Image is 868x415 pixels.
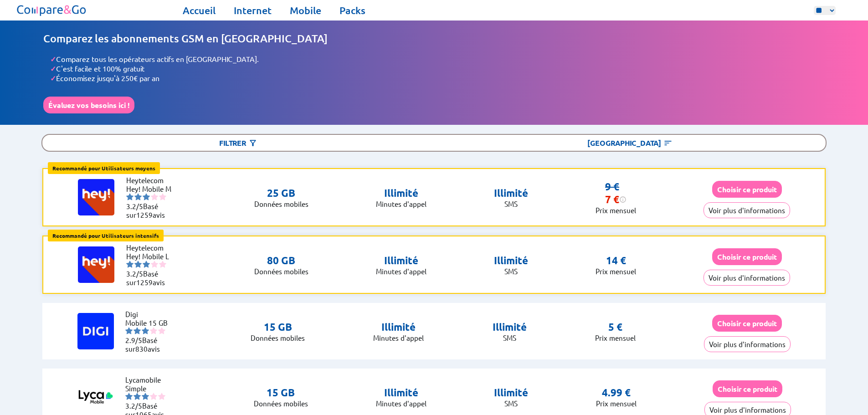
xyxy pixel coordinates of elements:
[712,248,782,265] button: Choisir ce produit
[712,319,782,328] a: Choisir ce produit
[134,327,141,334] img: starnr2
[595,333,636,342] p: Prix mensuel
[254,254,308,267] p: 80 GB
[712,181,782,198] button: Choisir ce produit
[52,164,155,172] b: Recommandé pour Utilisateurs moyens
[125,318,178,327] li: Mobile 15 GB
[125,375,180,384] li: Lycamobile
[50,54,56,64] span: ✓
[77,313,114,349] img: Logo of Digi
[143,261,150,268] img: starnr3
[125,384,180,393] li: Simple
[704,270,790,286] button: Voir plus d'informations
[15,2,88,18] img: Logo of Compare&Go
[251,333,305,342] p: Données mobiles
[376,200,426,208] p: Minutes d'appel
[608,321,622,333] p: 5 €
[704,340,791,348] a: Voir plus d'informations
[42,135,434,151] div: Filtrer
[125,401,142,410] span: 3.2/5
[494,200,528,208] p: SMS
[151,193,158,200] img: starnr4
[134,261,142,268] img: starnr2
[134,193,142,200] img: starnr2
[50,73,56,83] span: ✓
[373,333,424,342] p: Minutes d'appel
[43,97,134,113] button: Évaluez vos besoins ici !
[159,193,166,200] img: starnr5
[712,315,782,332] button: Choisir ce produit
[494,254,528,267] p: Illimité
[376,399,426,408] p: Minutes d'appel
[494,187,528,200] p: Illimité
[602,386,631,399] p: 4.99 €
[376,386,426,399] p: Illimité
[290,4,321,17] a: Mobile
[126,202,143,210] span: 3.2/5
[158,393,165,400] img: starnr5
[494,386,528,399] p: Illimité
[606,254,626,267] p: 14 €
[50,73,825,83] li: Économisez jusqu'à 250€ par an
[713,384,782,393] a: Choisir ce produit
[494,267,528,276] p: SMS
[605,193,627,206] div: 7 €
[493,321,527,333] p: Illimité
[158,327,165,334] img: starnr5
[376,187,426,200] p: Illimité
[134,393,141,400] img: starnr2
[125,327,133,334] img: starnr1
[77,379,113,415] img: Logo of Lycamobile
[704,206,790,215] a: Voir plus d'informations
[136,278,153,287] span: 1259
[126,261,134,268] img: starnr1
[126,269,143,278] span: 3.2/5
[713,380,782,397] button: Choisir ce produit
[704,336,791,352] button: Voir plus d'informations
[126,184,181,193] li: Hey! Mobile M
[135,344,148,353] span: 830
[126,176,181,184] li: Heytelecom
[704,273,790,282] a: Voir plus d'informations
[596,206,636,215] p: Prix mensuel
[254,399,308,408] p: Données mobiles
[126,243,181,252] li: Heytelecom
[125,310,178,318] li: Digi
[50,64,825,73] li: C'est facile et 100% gratuit
[712,185,782,194] a: Choisir ce produit
[52,232,159,239] b: Recommandé pour Utilisateurs intensifs
[493,333,527,342] p: SMS
[254,187,308,200] p: 25 GB
[50,64,56,73] span: ✓
[251,321,305,333] p: 15 GB
[663,138,673,148] img: Bouton pour ouvrir la section de tri
[136,210,153,219] span: 1259
[619,196,627,203] img: information
[596,267,636,276] p: Prix mensuel
[151,261,158,268] img: starnr4
[596,399,637,408] p: Prix mensuel
[125,336,142,344] span: 2.9/5
[78,179,114,215] img: Logo of Heytelecom
[150,327,157,334] img: starnr4
[142,327,149,334] img: starnr3
[43,32,825,45] h1: Comparez les abonnements GSM en [GEOGRAPHIC_DATA]
[183,4,216,17] a: Accueil
[376,254,426,267] p: Illimité
[376,267,426,276] p: Minutes d'appel
[126,252,181,261] li: Hey! Mobile L
[605,180,619,193] s: 9 €
[159,261,166,268] img: starnr5
[50,54,825,64] li: Comparez tous les opérateurs actifs en [GEOGRAPHIC_DATA].
[434,135,826,151] div: [GEOGRAPHIC_DATA]
[373,321,424,333] p: Illimité
[143,193,150,200] img: starnr3
[254,267,308,276] p: Données mobiles
[254,386,308,399] p: 15 GB
[126,193,134,200] img: starnr1
[78,246,114,283] img: Logo of Heytelecom
[234,4,272,17] a: Internet
[704,405,791,414] a: Voir plus d'informations
[494,399,528,408] p: SMS
[712,252,782,261] a: Choisir ce produit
